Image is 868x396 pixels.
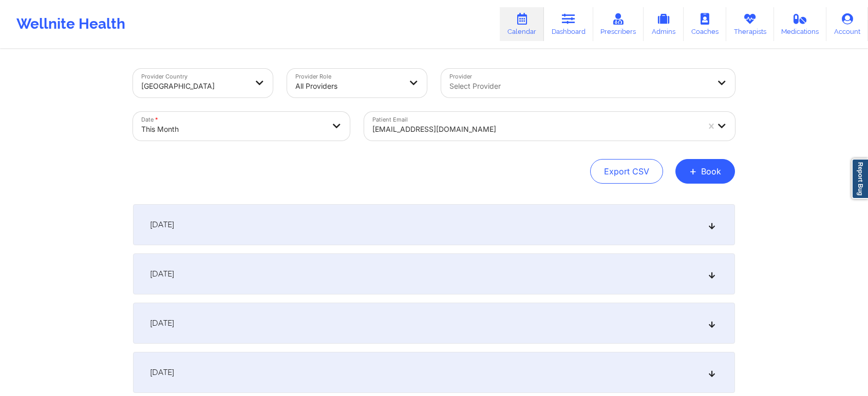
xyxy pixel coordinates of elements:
[150,367,174,378] span: [DATE]
[295,75,401,97] div: All Providers
[644,7,684,41] a: Admins
[500,7,544,41] a: Calendar
[593,7,644,41] a: Prescribers
[689,168,697,174] span: +
[590,159,663,184] button: Export CSV
[141,118,324,141] div: This Month
[141,75,247,97] div: [GEOGRAPHIC_DATA]
[774,7,827,41] a: Medications
[372,118,699,141] div: [EMAIL_ADDRESS][DOMAIN_NAME]
[684,7,726,41] a: Coaches
[826,7,868,41] a: Account
[150,269,174,279] span: [DATE]
[150,318,174,328] span: [DATE]
[150,220,174,230] span: [DATE]
[852,159,868,199] a: Report Bug
[726,7,774,41] a: Therapists
[675,159,735,184] button: +Book
[544,7,593,41] a: Dashboard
